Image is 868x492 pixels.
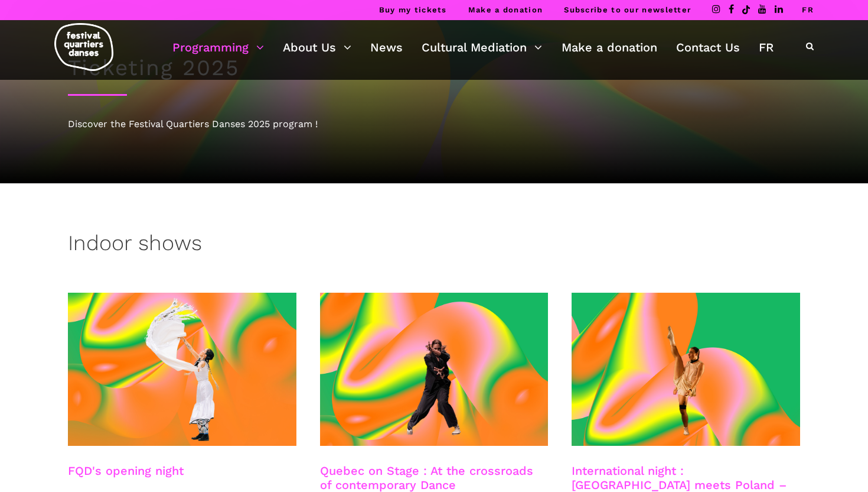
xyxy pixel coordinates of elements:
[320,464,533,492] a: Quebec on Stage : At the crossroads of contemporary Dance
[676,37,740,57] a: Contact Us
[68,116,800,132] div: Discover the Festival Quartiers Danses 2025 program !
[68,231,202,260] h3: Indoor shows
[759,37,774,57] a: FR
[802,5,814,14] a: FR
[283,37,351,57] a: About Us
[422,37,542,57] a: Cultural Mediation
[172,37,264,57] a: Programming
[54,23,113,71] img: logo-fqd-med
[379,5,447,14] a: Buy my tickets
[564,5,691,14] a: Subscribe to our newsletter
[562,37,657,57] a: Make a donation
[68,464,184,478] a: FQD's opening night
[370,37,403,57] a: News
[468,5,543,14] a: Make a donation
